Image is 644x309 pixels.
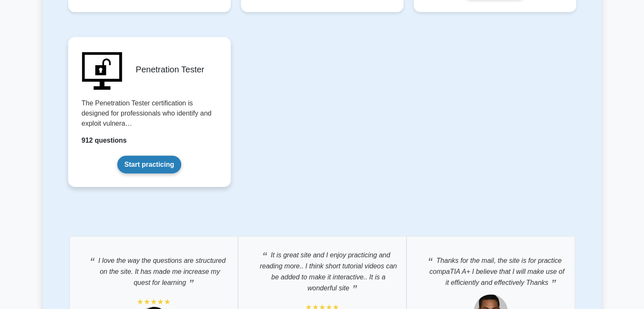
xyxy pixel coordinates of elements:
[137,297,171,307] div: ★★★★★
[247,245,398,293] p: It is great site and I enjoy practicing and reading more.. I think short tutorial videos can be a...
[415,251,566,288] p: Thanks for the mail, the site is for practice compaTIA A+ I believe that I will make use of it ef...
[78,251,229,288] p: I love the way the questions are structured on the site. It has made me increase my quest for lea...
[117,156,181,174] a: Start practicing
